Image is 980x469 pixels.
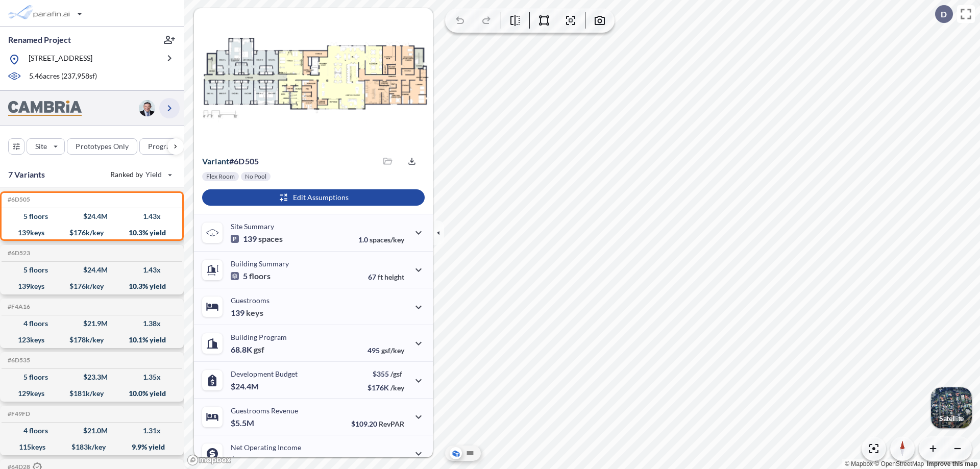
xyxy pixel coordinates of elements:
[941,10,947,19] p: D
[845,460,873,467] a: Mapbox
[367,369,404,378] p: $355
[6,303,30,310] h5: Click to copy the code
[358,235,404,244] p: 1.0
[29,53,92,66] p: [STREET_ADDRESS]
[231,455,256,465] p: $2.5M
[8,101,82,116] img: BrandImage
[246,308,263,318] span: keys
[148,141,177,152] p: Program
[293,192,349,203] p: Edit Assumptions
[249,271,271,281] span: floors
[231,271,271,281] p: 5
[35,141,47,152] p: Site
[27,138,65,155] button: Site
[390,383,404,392] span: /key
[102,166,179,183] button: Ranked by Yield
[361,456,404,465] p: 45.0%
[370,235,404,244] span: spaces/key
[145,169,162,180] span: Yield
[202,156,259,166] p: # 6d505
[6,410,30,417] h5: Click to copy the code
[382,456,404,465] span: margin
[450,447,462,459] button: Aerial View
[231,406,298,415] p: Guestrooms Revenue
[8,168,45,181] p: 7 Variants
[939,414,964,423] p: Satellite
[187,454,232,466] a: Mapbox homepage
[6,250,30,257] h5: Click to copy the code
[379,419,404,428] span: RevPAR
[231,418,256,428] p: $5.5M
[874,460,924,467] a: OpenStreetMap
[351,419,404,428] p: $109.20
[378,273,383,281] span: ft
[390,369,402,378] span: /gsf
[202,156,229,166] span: Variant
[6,196,30,203] h5: Click to copy the code
[231,369,298,378] p: Development Budget
[254,344,264,355] span: gsf
[6,357,30,364] h5: Click to copy the code
[8,34,71,45] p: Renamed Project
[927,460,977,467] a: Improve this map
[231,381,260,391] p: $24.4M
[231,259,289,268] p: Building Summary
[67,138,137,155] button: Prototypes Only
[384,273,404,281] span: height
[206,172,235,181] p: Flex Room
[464,447,476,459] button: Site Plan
[231,308,263,318] p: 139
[931,387,972,428] button: Switcher ImageSatellite
[29,71,97,82] p: 5.46 acres ( 237,958 sf)
[368,273,404,281] p: 67
[76,141,129,152] p: Prototypes Only
[231,443,301,452] p: Net Operating Income
[245,172,266,181] p: No Pool
[231,296,269,305] p: Guestrooms
[231,234,283,244] p: 139
[367,346,404,355] p: 495
[139,100,155,116] img: user logo
[931,387,972,428] img: Switcher Image
[231,333,287,341] p: Building Program
[381,346,404,355] span: gsf/key
[139,138,194,155] button: Program
[231,344,264,355] p: 68.8K
[231,222,274,231] p: Site Summary
[258,234,283,244] span: spaces
[367,383,404,392] p: $176K
[202,189,425,206] button: Edit Assumptions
